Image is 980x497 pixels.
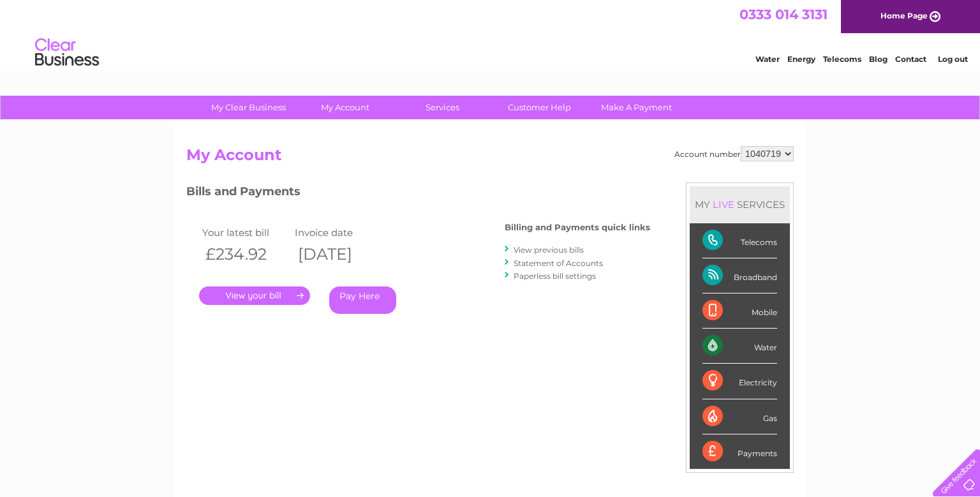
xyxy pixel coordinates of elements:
h4: Billing and Payments quick links [505,223,650,232]
div: Account number [674,146,794,161]
img: logo.png [34,33,100,72]
a: Statement of Accounts [514,258,603,268]
a: Contact [895,54,926,64]
div: Gas [702,399,777,434]
a: . [199,286,310,305]
a: My Account [293,96,398,119]
a: Log out [938,54,968,64]
div: Telecoms [702,223,777,258]
a: Energy [787,54,815,64]
a: My Clear Business [196,96,301,119]
h3: Bills and Payments [186,182,650,205]
th: £234.92 [199,241,292,267]
div: Clear Business is a trading name of Verastar Limited (registered in [GEOGRAPHIC_DATA] No. 3667643... [189,7,792,62]
a: Water [755,54,780,64]
a: Paperless bill settings [514,271,596,281]
div: LIVE [710,198,737,211]
a: 0333 014 3131 [739,6,828,22]
a: Customer Help [487,96,592,119]
div: Mobile [702,293,777,329]
a: Make A Payment [584,96,689,119]
div: Payments [702,434,777,469]
a: View previous bills [514,245,584,255]
h2: My Account [186,146,794,170]
div: Water [702,329,777,364]
div: MY SERVICES [690,186,790,223]
td: Your latest bill [199,224,292,241]
a: Services [390,96,495,119]
a: Blog [869,54,887,64]
a: Telecoms [823,54,861,64]
th: [DATE] [292,241,384,267]
a: Pay Here [329,286,396,314]
div: Broadband [702,258,777,293]
td: Invoice date [292,224,384,241]
div: Electricity [702,364,777,399]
